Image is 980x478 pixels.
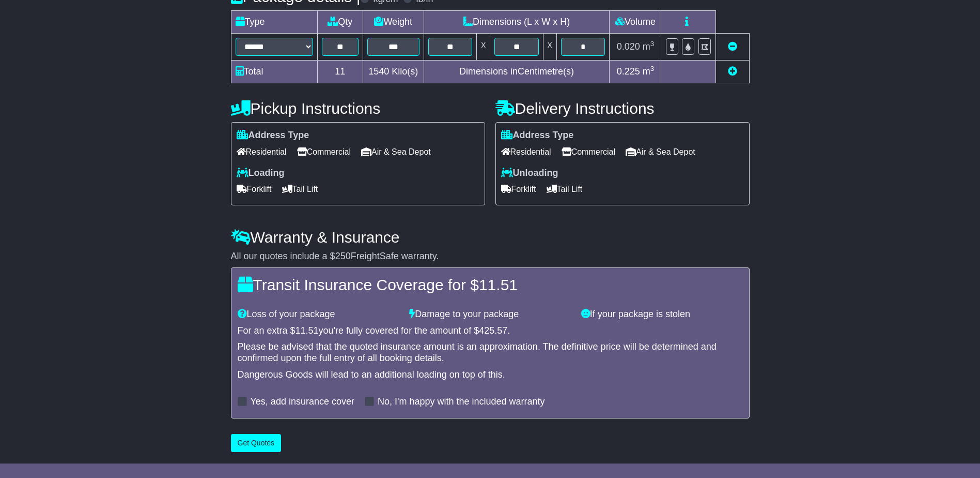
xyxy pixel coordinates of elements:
[501,181,536,197] span: Forklift
[251,396,354,408] label: Yes, add insurance cover
[626,144,695,160] span: Air & Sea Depot
[501,144,551,160] span: Residential
[424,11,610,34] td: Dimensions (L x W x H)
[237,130,309,141] label: Address Type
[231,61,317,83] td: Total
[237,168,285,179] label: Loading
[643,41,655,52] span: m
[643,66,655,77] span: m
[495,100,750,117] h4: Delivery Instructions
[231,434,282,452] button: Get Quotes
[237,144,287,160] span: Residential
[335,251,351,261] span: 250
[238,341,743,364] div: Please be advised that the quoted insurance amount is an approximation. The definitive price will...
[404,309,576,320] div: Damage to your package
[295,325,319,336] span: 11.51
[363,61,424,83] td: Kilo(s)
[547,181,583,197] span: Tail Lift
[231,251,750,262] div: All our quotes include a $ FreightSafe warranty.
[237,181,272,197] span: Forklift
[610,11,661,34] td: Volume
[728,41,737,52] a: Remove this item
[617,66,640,77] span: 0.225
[617,41,640,52] span: 0.020
[238,325,743,337] div: For an extra $ you're fully covered for the amount of $ .
[231,100,485,117] h4: Pickup Instructions
[282,181,318,197] span: Tail Lift
[479,325,507,336] span: 425.57
[297,144,351,160] span: Commercial
[562,144,615,160] span: Commercial
[231,11,317,34] td: Type
[317,11,363,34] td: Qty
[650,40,655,48] sup: 3
[238,276,743,293] h4: Transit Insurance Coverage for $
[650,65,655,72] sup: 3
[424,61,610,83] td: Dimensions in Centimetre(s)
[363,11,424,34] td: Weight
[728,66,737,77] a: Add new item
[501,168,558,179] label: Unloading
[378,396,545,408] label: No, I'm happy with the included warranty
[576,309,748,320] div: If your package is stolen
[368,66,389,77] span: 1540
[501,130,574,141] label: Address Type
[477,34,490,61] td: x
[361,144,431,160] span: Air & Sea Depot
[232,309,405,320] div: Loss of your package
[479,276,518,293] span: 11.51
[317,61,363,83] td: 11
[543,34,556,61] td: x
[231,229,750,246] h4: Warranty & Insurance
[238,369,743,381] div: Dangerous Goods will lead to an additional loading on top of this.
